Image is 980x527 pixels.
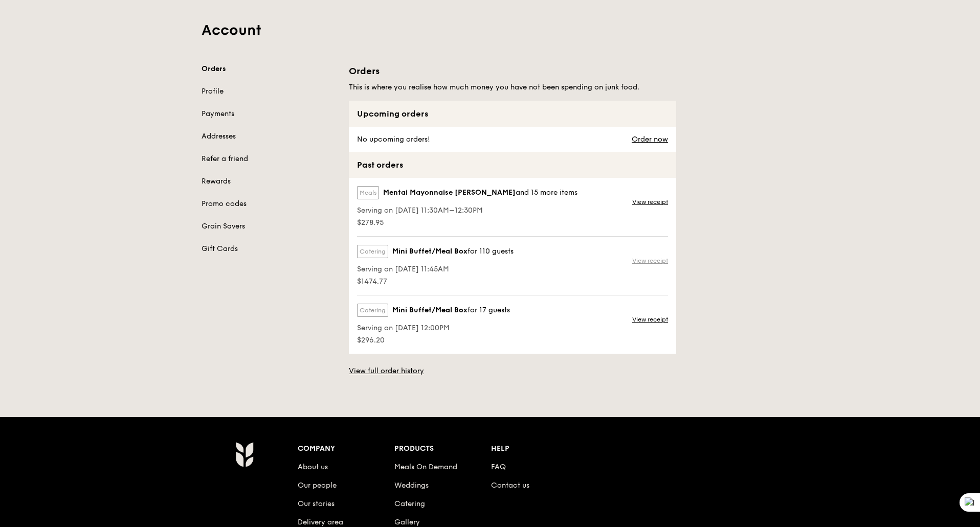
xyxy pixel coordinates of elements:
h1: Account [202,21,778,39]
a: Addresses [202,131,337,142]
label: Catering [357,245,388,258]
span: for 17 guests [467,306,510,314]
a: Payments [202,109,337,119]
a: Gallery [394,518,420,526]
a: View receipt [632,257,668,265]
a: Orders [202,64,337,74]
a: View receipt [632,198,668,206]
h5: This is where you realise how much money you have not been spending on junk food. [349,82,676,93]
h1: Orders [349,64,676,78]
a: Refer a friend [202,154,337,164]
a: View full order history [349,366,424,376]
span: $296.20 [357,335,510,346]
a: Contact us [491,481,529,490]
span: $1474.77 [357,277,514,287]
span: Serving on [DATE] 11:45AM [357,264,514,274]
div: Products [394,442,491,456]
a: Gift Cards [202,244,337,254]
div: Help [491,442,588,456]
span: Serving on [DATE] 12:00PM [357,323,510,333]
a: Our stories [298,499,335,508]
span: Serving on [DATE] 11:30AM–12:30PM [357,205,577,216]
a: Meals On Demand [394,463,457,471]
div: Past orders [349,152,676,178]
a: Weddings [394,481,429,490]
a: Rewards [202,176,337,187]
a: Promo codes [202,199,337,209]
span: for 110 guests [467,247,514,256]
label: Catering [357,304,388,317]
span: Mini Buffet/Meal Box [392,305,467,315]
a: About us [298,463,328,471]
span: Mini Buffet/Meal Box [392,246,467,257]
a: View receipt [632,315,668,324]
a: FAQ [491,463,506,471]
img: Grain [235,442,253,467]
a: Profile [202,86,337,97]
div: Company [298,442,394,456]
div: No upcoming orders! [349,127,436,152]
a: Delivery area [298,518,343,526]
span: Mentai Mayonnaise [PERSON_NAME] [383,188,516,198]
label: Meals [357,186,379,199]
span: $278.95 [357,218,577,228]
a: Our people [298,481,337,490]
a: Order now [632,135,668,144]
a: Catering [394,499,425,508]
span: and 15 more items [516,188,577,197]
a: Grain Savers [202,221,337,232]
div: Upcoming orders [349,101,676,127]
